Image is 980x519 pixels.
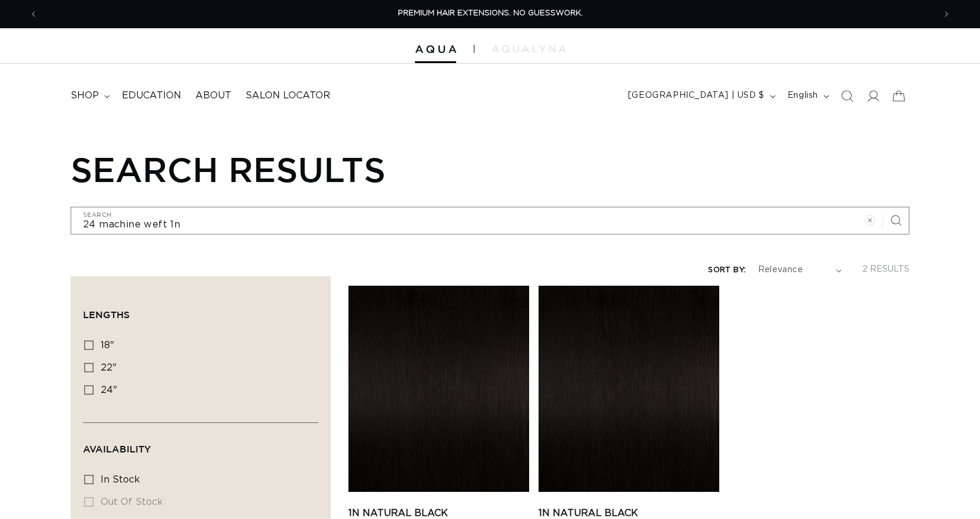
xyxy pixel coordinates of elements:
button: Search [883,207,909,233]
span: Salon Locator [245,90,330,102]
span: 2 results [862,265,909,273]
span: Availability [83,444,151,454]
a: About [188,82,238,109]
summary: Availability (0 selected) [83,423,318,465]
span: In stock [101,475,140,484]
h1: Search results [71,149,909,189]
a: Salon Locator [238,82,337,109]
a: Education [115,82,188,109]
span: Education [122,90,181,102]
button: [GEOGRAPHIC_DATA] | USD $ [621,85,780,107]
summary: Search [834,83,860,109]
label: Sort by: [708,266,746,274]
button: English [780,85,834,107]
span: About [195,90,231,102]
span: [GEOGRAPHIC_DATA] | USD $ [628,90,765,102]
summary: shop [64,82,115,109]
button: Next announcement [934,3,959,25]
span: shop [71,90,99,102]
button: Previous announcement [21,3,46,25]
summary: Lengths (0 selected) [83,289,318,331]
span: English [788,90,818,102]
img: Aqua Hair Extensions [415,45,456,54]
span: 18" [101,341,114,350]
span: 22" [101,363,117,372]
span: Lengths [83,309,129,320]
span: 24" [101,385,117,395]
span: PREMIUM HAIR EXTENSIONS. NO GUESSWORK. [398,9,583,17]
input: Search [71,207,909,234]
img: aqualyna.com [492,45,566,52]
button: Clear search term [857,207,883,233]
